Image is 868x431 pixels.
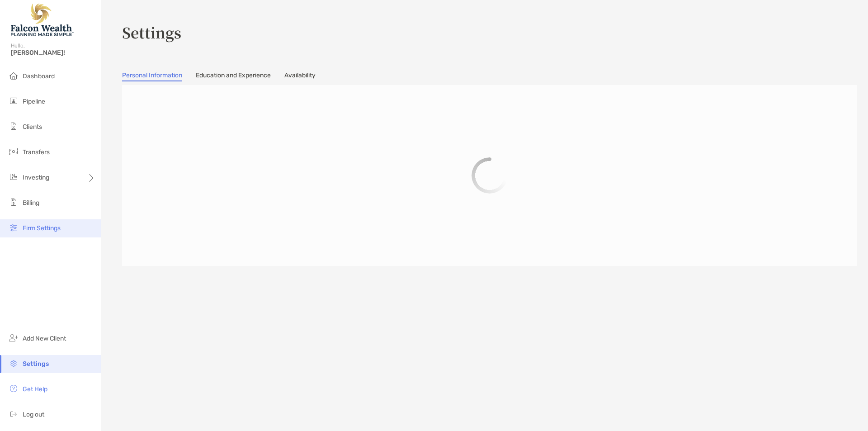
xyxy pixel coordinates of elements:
span: Add New Client [23,335,66,342]
span: Investing [23,174,49,181]
span: Firm Settings [23,224,61,232]
img: firm-settings icon [8,222,19,233]
a: Personal Information [122,71,182,81]
span: Settings [23,360,49,368]
img: pipeline icon [8,95,19,106]
span: Transfers [23,148,50,156]
h3: Settings [122,22,857,43]
img: get-help icon [8,383,19,394]
img: dashboard icon [8,70,19,81]
img: settings icon [8,358,19,369]
span: Pipeline [23,98,45,105]
a: Availability [284,71,316,81]
span: [PERSON_NAME]! [11,49,95,57]
span: Get Help [23,385,47,393]
span: Clients [23,123,42,131]
img: investing icon [8,171,19,182]
span: Billing [23,199,39,207]
img: clients icon [8,121,19,132]
img: billing icon [8,197,19,208]
span: Dashboard [23,72,55,80]
img: logout icon [8,408,19,419]
a: Education and Experience [196,71,271,81]
span: Log out [23,411,44,418]
img: Falcon Wealth Planning Logo [11,4,74,36]
img: transfers icon [8,146,19,157]
img: add_new_client icon [8,332,19,343]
